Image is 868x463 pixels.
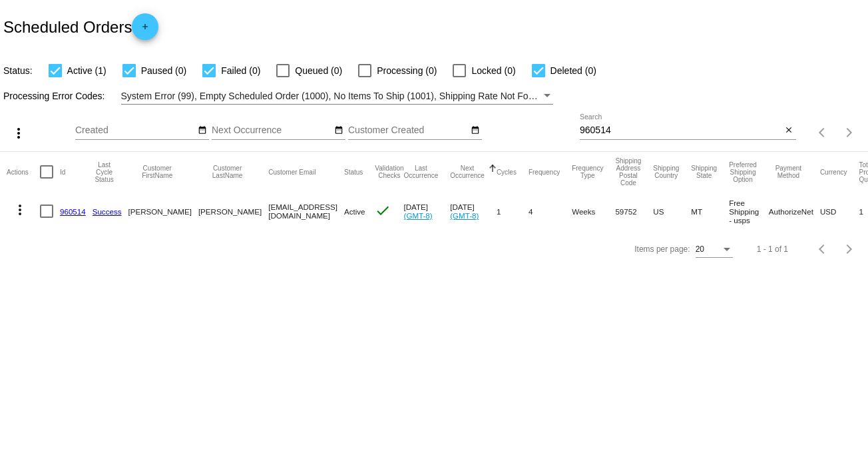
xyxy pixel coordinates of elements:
[471,63,515,79] span: Locked (0)
[344,207,365,216] span: Active
[529,168,560,176] button: Change sorting for Frequency
[141,63,186,79] span: Paused (0)
[375,203,391,219] mat-icon: check
[60,207,86,216] a: 960514
[550,63,596,79] span: Deleted (0)
[198,192,268,231] mat-cell: [PERSON_NAME]
[137,22,153,38] mat-icon: add
[836,119,863,146] button: Next page
[691,165,717,179] button: Change sorting for ShippingState
[820,168,847,176] button: Change sorting for CurrencyIso
[696,244,704,254] span: 20
[344,168,363,176] button: Change sorting for Status
[75,125,195,136] input: Created
[729,192,769,231] mat-cell: Free Shipping - usps
[377,63,437,79] span: Processing (0)
[12,202,28,218] mat-icon: more_vert
[11,125,27,141] mat-icon: more_vert
[653,192,691,231] mat-cell: US
[7,152,40,192] mat-header-cell: Actions
[580,125,782,136] input: Search
[93,161,116,183] button: Change sorting for LastProcessingCycleId
[375,152,403,192] mat-header-cell: Validation Checks
[450,192,497,231] mat-cell: [DATE]
[128,192,198,231] mat-cell: [PERSON_NAME]
[529,192,572,231] mat-cell: 4
[3,91,105,101] span: Processing Error Codes:
[836,236,863,262] button: Next page
[809,236,836,262] button: Previous page
[121,88,554,105] mat-select: Filter by Processing Error Codes
[404,192,451,231] mat-cell: [DATE]
[809,119,836,146] button: Previous page
[820,192,859,231] mat-cell: USD
[404,211,433,220] a: (GMT-8)
[60,168,65,176] button: Change sorting for Id
[450,211,479,220] a: (GMT-8)
[212,125,331,136] input: Next Occurrence
[268,192,344,231] mat-cell: [EMAIL_ADDRESS][DOMAIN_NAME]
[295,63,342,79] span: Queued (0)
[471,125,480,136] mat-icon: date_range
[450,165,485,179] button: Change sorting for NextOccurrenceUtc
[653,165,679,179] button: Change sorting for ShippingCountry
[221,63,260,79] span: Failed (0)
[572,192,615,231] mat-cell: Weeks
[93,207,122,216] a: Success
[769,165,808,179] button: Change sorting for PaymentMethod.Type
[691,192,729,231] mat-cell: MT
[198,165,256,179] button: Change sorting for CustomerLastName
[784,125,793,136] mat-icon: close
[497,192,529,231] mat-cell: 1
[3,65,33,76] span: Status:
[348,125,468,136] input: Customer Created
[782,124,796,138] button: Clear
[696,245,733,254] mat-select: Items per page:
[634,244,690,254] div: Items per page:
[334,125,343,136] mat-icon: date_range
[198,125,207,136] mat-icon: date_range
[497,168,517,176] button: Change sorting for Cycles
[404,165,439,179] button: Change sorting for LastOccurrenceUtc
[67,63,107,79] span: Active (1)
[268,168,316,176] button: Change sorting for CustomerEmail
[128,165,186,179] button: Change sorting for CustomerFirstName
[3,13,158,40] h2: Scheduled Orders
[769,192,820,231] mat-cell: AuthorizeNet
[615,192,653,231] mat-cell: 59752
[615,157,641,187] button: Change sorting for ShippingPostcode
[757,244,788,254] div: 1 - 1 of 1
[729,161,757,183] button: Change sorting for PreferredShippingOption
[572,165,603,179] button: Change sorting for FrequencyType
